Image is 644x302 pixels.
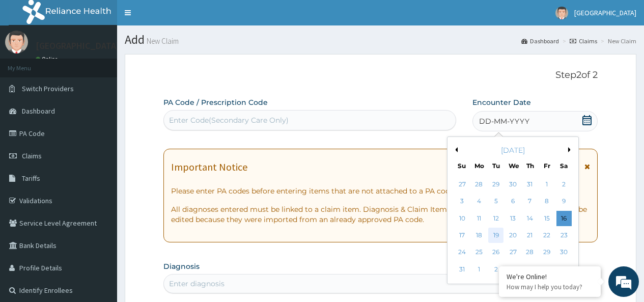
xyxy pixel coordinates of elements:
[471,262,487,277] div: Choose Monday, September 1st, 2025
[505,177,520,192] div: Choose Wednesday, July 30th, 2025
[454,262,469,277] div: Choose Sunday, August 31st, 2025
[167,5,191,30] div: Minimize live chat window
[454,177,469,192] div: Choose Sunday, July 27th, 2025
[36,56,60,63] a: Online
[454,245,469,260] div: Choose Sunday, August 24th, 2025
[556,194,571,209] div: Choose Saturday, August 9th, 2025
[507,272,593,281] div: We're Online!
[539,177,554,192] div: Choose Friday, August 1st, 2025
[471,177,487,192] div: Choose Monday, July 28th, 2025
[454,211,469,226] div: Choose Sunday, August 10th, 2025
[598,37,636,45] li: New Claim
[505,194,520,209] div: Choose Wednesday, August 6th, 2025
[555,7,568,19] img: User Image
[22,174,40,183] span: Tariffs
[522,228,538,243] div: Choose Thursday, August 21st, 2025
[471,194,487,209] div: Choose Monday, August 4th, 2025
[522,211,538,226] div: Choose Thursday, August 14th, 2025
[539,262,554,277] div: Choose Friday, September 5th, 2025
[22,106,55,116] span: Dashboard
[488,245,503,260] div: Choose Tuesday, August 26th, 2025
[5,31,28,53] img: User Image
[22,84,74,93] span: Switch Providers
[488,262,503,277] div: Choose Tuesday, September 2nd, 2025
[556,245,571,260] div: Choose Saturday, August 30th, 2025
[505,245,520,260] div: Choose Wednesday, August 27th, 2025
[539,194,554,209] div: Choose Friday, August 8th, 2025
[53,57,171,70] div: Chat with us now
[539,245,554,260] div: Choose Friday, August 29th, 2025
[521,37,559,45] a: Dashboard
[522,177,538,192] div: Choose Thursday, July 31st, 2025
[474,161,483,170] div: Mo
[556,211,571,226] div: Choose Saturday, August 16th, 2025
[171,161,247,173] h1: Important Notice
[522,245,538,260] div: Choose Thursday, August 28th, 2025
[505,211,520,226] div: Choose Wednesday, August 13th, 2025
[488,177,503,192] div: Choose Tuesday, July 29th, 2025
[472,97,531,107] label: Encounter Date
[507,283,593,291] p: How may I help you today?
[505,262,520,277] div: Choose Wednesday, September 3rd, 2025
[457,161,466,170] div: Su
[145,37,179,45] small: New Claim
[454,194,469,209] div: Choose Sunday, August 3rd, 2025
[59,88,141,190] span: We're online!
[125,33,636,46] h1: Add
[559,161,568,170] div: Sa
[471,245,487,260] div: Choose Monday, August 25th, 2025
[19,51,41,76] img: d_794563401_company_1708531726252_794563401
[163,70,598,81] p: Step 2 of 2
[539,228,554,243] div: Choose Friday, August 22nd, 2025
[556,262,571,277] div: Choose Saturday, September 6th, 2025
[5,197,194,233] textarea: Type your message and hit 'Enter'
[169,279,225,289] div: Enter diagnosis
[522,194,538,209] div: Choose Thursday, August 7th, 2025
[556,228,571,243] div: Choose Saturday, August 23rd, 2025
[471,228,487,243] div: Choose Monday, August 18th, 2025
[171,204,590,225] p: All diagnoses entered must be linked to a claim item. Diagnosis & Claim Items that are visible bu...
[522,262,538,277] div: Choose Thursday, September 4th, 2025
[568,147,573,152] button: Next Month
[509,161,517,170] div: We
[505,228,520,243] div: Choose Wednesday, August 20th, 2025
[453,147,458,152] button: Previous Month
[171,186,590,196] p: Please enter PA codes before entering items that are not attached to a PA code
[488,228,503,243] div: Choose Tuesday, August 19th, 2025
[574,8,636,17] span: [GEOGRAPHIC_DATA]
[22,151,42,160] span: Claims
[543,161,551,170] div: Fr
[452,145,574,155] div: [DATE]
[491,161,500,170] div: Tu
[539,211,554,226] div: Choose Friday, August 15th, 2025
[163,97,268,107] label: PA Code / Prescription Code
[454,228,469,243] div: Choose Sunday, August 17th, 2025
[479,116,529,126] span: DD-MM-YYYY
[570,37,597,45] a: Claims
[488,194,503,209] div: Choose Tuesday, August 5th, 2025
[454,176,572,278] div: month 2025-08
[488,211,503,226] div: Choose Tuesday, August 12th, 2025
[36,41,120,50] p: [GEOGRAPHIC_DATA]
[525,161,534,170] div: Th
[163,261,200,271] label: Diagnosis
[556,177,571,192] div: Choose Saturday, August 2nd, 2025
[169,115,289,125] div: Enter Code(Secondary Care Only)
[471,211,487,226] div: Choose Monday, August 11th, 2025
